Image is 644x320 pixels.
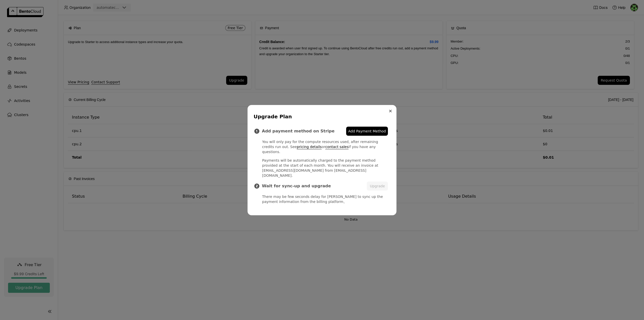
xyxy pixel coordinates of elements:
[325,145,349,149] a: contact sales
[254,113,388,120] div: Upgrade Plan
[262,158,388,178] p: Payments will be automatically charged to the payment method provided at the start of each month....
[348,129,386,134] span: Add Payment Method
[262,194,388,204] p: There may be few seconds delay for [PERSON_NAME] to sync up the payment information from the bill...
[262,184,367,189] h3: Wait for sync-up and upgrade
[297,145,322,149] a: pricing details
[262,139,388,154] p: You will only pay for the compute resources used, after remaining credits run out. See or if you ...
[367,182,388,191] button: Upgrade
[262,129,346,134] h3: Add payment method on Stripe
[346,127,388,136] a: Add Payment Method
[387,108,393,114] button: Close
[248,105,396,215] div: dialog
